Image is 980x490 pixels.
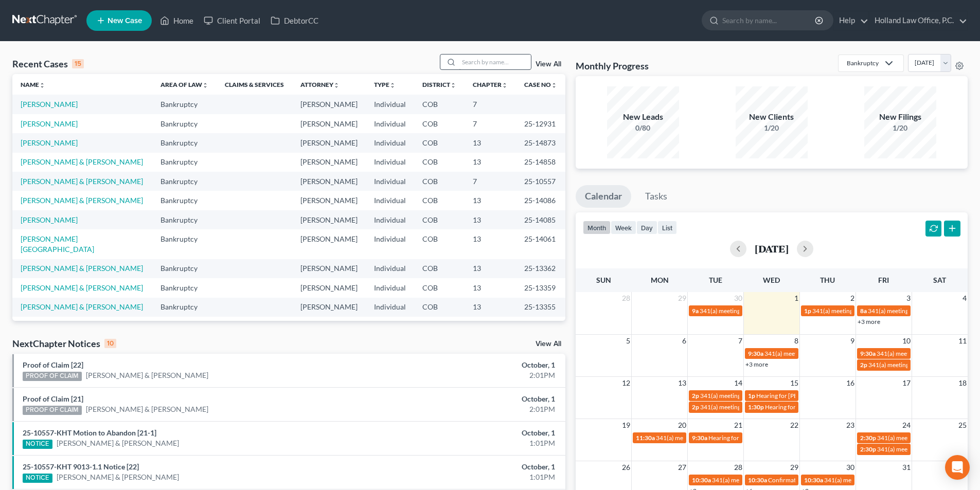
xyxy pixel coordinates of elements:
[765,403,900,411] span: Hearing for [PERSON_NAME] & [PERSON_NAME]
[21,157,143,166] a: [PERSON_NAME] & [PERSON_NAME]
[576,185,631,208] a: Calendar
[869,11,967,30] a: Holland Law Office, P.C.
[21,215,78,224] a: [PERSON_NAME]
[607,111,679,123] div: New Leads
[384,472,555,482] div: 1:01PM
[901,461,912,474] span: 31
[651,276,669,284] span: Mon
[21,264,143,273] a: [PERSON_NAME] & [PERSON_NAME]
[845,419,856,431] span: 23
[677,292,687,304] span: 29
[217,74,292,95] th: Claims & Services
[292,133,366,152] td: [PERSON_NAME]
[636,185,676,208] a: Tasks
[516,114,565,133] td: 25-12931
[708,434,789,442] span: Hearing for [PERSON_NAME]
[576,60,649,72] h3: Monthly Progress
[611,221,636,234] button: week
[23,474,52,483] div: NOTICE
[607,123,679,133] div: 0/80
[414,298,465,317] td: COB
[793,335,799,347] span: 8
[292,298,366,317] td: [PERSON_NAME]
[901,377,912,389] span: 17
[152,259,217,278] td: Bankruptcy
[636,434,655,442] span: 11:30a
[692,403,699,411] span: 2p
[901,419,912,431] span: 24
[366,229,414,259] td: Individual
[152,172,217,191] td: Bankruptcy
[748,350,763,357] span: 9:30a
[12,337,116,350] div: NextChapter Notices
[465,95,516,114] td: 7
[414,114,465,133] td: COB
[516,298,565,317] td: 25-13355
[86,404,208,414] a: [PERSON_NAME] & [PERSON_NAME]
[516,172,565,191] td: 25-10557
[901,335,912,347] span: 10
[657,221,677,234] button: list
[621,292,631,304] span: 28
[789,419,799,431] span: 22
[292,259,366,278] td: [PERSON_NAME]
[877,445,976,453] span: 341(a) meeting for [PERSON_NAME]
[366,259,414,278] td: Individual
[516,210,565,229] td: 25-14085
[465,191,516,210] td: 13
[300,81,340,88] a: Attorneyunfold_more
[621,419,631,431] span: 19
[845,377,856,389] span: 16
[21,177,143,186] a: [PERSON_NAME] & [PERSON_NAME]
[366,172,414,191] td: Individual
[465,259,516,278] td: 13
[155,11,199,30] a: Home
[414,278,465,297] td: COB
[152,95,217,114] td: Bankruptcy
[700,307,799,315] span: 341(a) meeting for [PERSON_NAME]
[384,394,555,404] div: October, 1
[414,210,465,229] td: COB
[366,114,414,133] td: Individual
[384,360,555,370] div: October, 1
[366,95,414,114] td: Individual
[692,392,699,400] span: 2p
[583,221,611,234] button: month
[21,100,78,108] a: [PERSON_NAME]
[21,283,143,292] a: [PERSON_NAME] & [PERSON_NAME]
[366,133,414,152] td: Individual
[465,229,516,259] td: 13
[748,403,764,411] span: 1:30p
[265,11,324,30] a: DebtorCC
[860,350,876,357] span: 9:30a
[465,298,516,317] td: 13
[864,123,936,133] div: 1/20
[152,114,217,133] td: Bankruptcy
[366,153,414,172] td: Individual
[516,191,565,210] td: 25-14086
[366,298,414,317] td: Individual
[21,196,143,205] a: [PERSON_NAME] & [PERSON_NAME]
[366,210,414,229] td: Individual
[86,370,208,380] a: [PERSON_NAME] & [PERSON_NAME]
[733,461,743,474] span: 28
[23,394,83,403] a: Proof of Claim [21]
[292,114,366,133] td: [PERSON_NAME]
[292,317,366,336] td: [PERSON_NAME]
[292,210,366,229] td: [PERSON_NAME]
[733,377,743,389] span: 14
[12,58,84,70] div: Recent Cases
[877,434,976,442] span: 341(a) meeting for [PERSON_NAME]
[292,229,366,259] td: [PERSON_NAME]
[414,191,465,210] td: COB
[736,123,808,133] div: 1/20
[524,81,557,88] a: Case Nounfold_more
[789,377,799,389] span: 15
[292,153,366,172] td: [PERSON_NAME]
[804,307,811,315] span: 1p
[596,276,611,284] span: Sun
[366,191,414,210] td: Individual
[72,59,84,68] div: 15
[292,278,366,297] td: [PERSON_NAME]
[23,428,156,437] a: 25-10557-KHT Motion to Abandon [21-1]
